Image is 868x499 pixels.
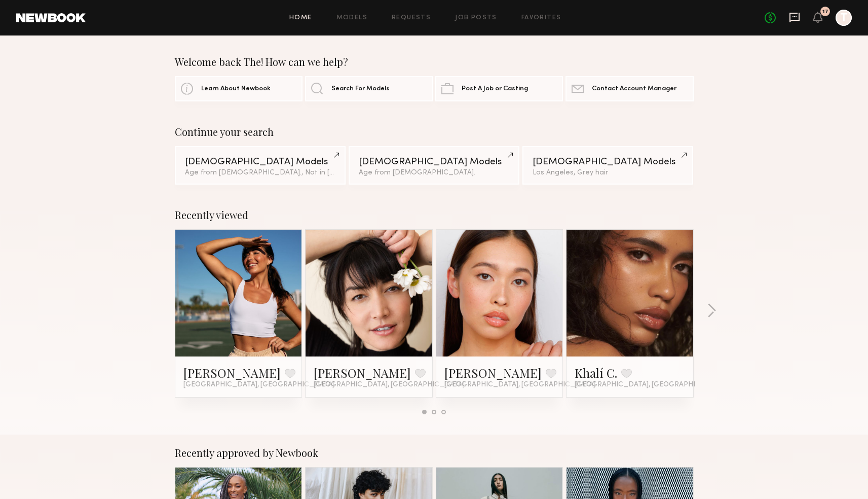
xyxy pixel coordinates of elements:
div: Age from [DEMOGRAPHIC_DATA]. [359,169,509,176]
div: 17 [822,9,828,15]
div: Welcome back The! How can we help? [175,56,694,68]
a: [DEMOGRAPHIC_DATA] ModelsAge from [DEMOGRAPHIC_DATA]. [349,146,519,185]
a: Favorites [521,15,561,21]
a: [DEMOGRAPHIC_DATA] ModelsAge from [DEMOGRAPHIC_DATA]., Not in [GEOGRAPHIC_DATA] [175,146,346,185]
a: [PERSON_NAME] [314,365,411,381]
a: Post A Job or Casting [435,76,563,101]
div: Continue your search [175,126,694,138]
span: Search For Models [331,86,390,92]
a: Search For Models [305,76,433,101]
a: Models [336,15,367,21]
a: T [836,10,852,26]
span: [GEOGRAPHIC_DATA], [GEOGRAPHIC_DATA] [183,381,334,389]
span: [GEOGRAPHIC_DATA], [GEOGRAPHIC_DATA] [575,381,726,389]
div: [DEMOGRAPHIC_DATA] Models [185,157,335,167]
a: Khalí C. [575,365,617,381]
div: [DEMOGRAPHIC_DATA] Models [359,157,509,167]
a: Home [289,15,312,21]
span: [GEOGRAPHIC_DATA], [GEOGRAPHIC_DATA] [314,381,465,389]
a: [PERSON_NAME] [183,365,281,381]
a: Contact Account Manager [565,76,693,101]
span: Contact Account Manager [592,86,676,92]
span: Learn About Newbook [201,86,271,92]
div: [DEMOGRAPHIC_DATA] Models [533,157,683,167]
div: Age from [DEMOGRAPHIC_DATA]., Not in [GEOGRAPHIC_DATA] [185,169,335,176]
a: [DEMOGRAPHIC_DATA] ModelsLos Angeles, Grey hair [522,146,693,185]
a: [PERSON_NAME] [444,365,542,381]
div: Los Angeles, Grey hair [533,169,683,176]
span: [GEOGRAPHIC_DATA], [GEOGRAPHIC_DATA] [444,381,595,389]
a: Requests [392,15,431,21]
span: Post A Job or Casting [462,86,528,92]
div: Recently viewed [175,209,694,221]
div: Recently approved by Newbook [175,447,694,459]
a: Learn About Newbook [175,76,303,101]
a: Job Posts [455,15,497,21]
